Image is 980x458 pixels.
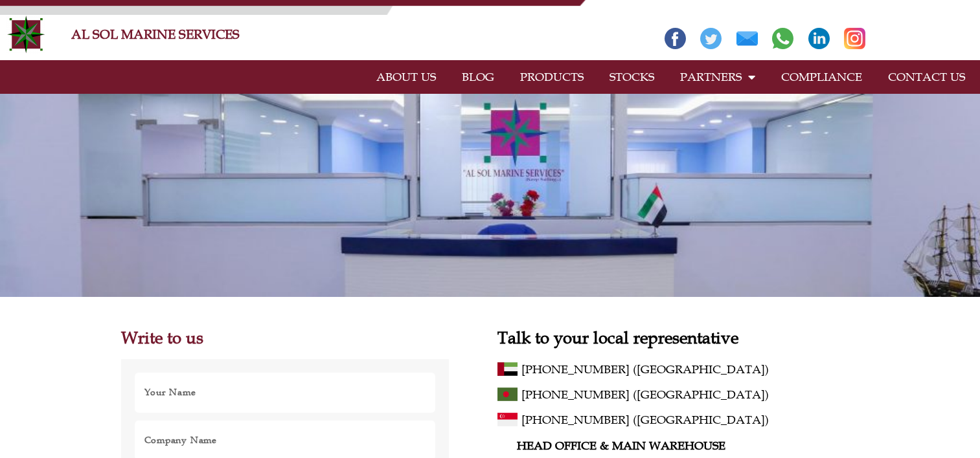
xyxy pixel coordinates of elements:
[521,409,769,430] span: [PHONE_NUMBER] ([GEOGRAPHIC_DATA])
[507,62,597,92] a: PRODUCTS
[497,329,859,346] h2: Talk to your local representative
[449,62,507,92] a: BLOG
[134,372,437,413] input: Your Name
[6,15,45,54] img: Alsolmarine-logo
[521,359,859,380] a: [PHONE_NUMBER] ([GEOGRAPHIC_DATA])
[597,62,667,92] a: STOCKS
[521,384,769,405] span: [PHONE_NUMBER] ([GEOGRAPHIC_DATA])
[875,62,978,92] a: CONTACT US
[521,359,769,380] span: [PHONE_NUMBER] ([GEOGRAPHIC_DATA])
[71,27,240,42] a: AL SOL MARINE SERVICES
[521,384,859,405] a: [PHONE_NUMBER] ([GEOGRAPHIC_DATA])
[121,329,450,346] h2: Write to us
[667,62,768,92] a: PARTNERS
[768,62,875,92] a: COMPLIANCE
[521,409,859,430] a: [PHONE_NUMBER] ([GEOGRAPHIC_DATA])
[517,439,725,453] strong: HEAD OFFICE & MAIN WAREHOUSE
[363,62,449,92] a: ABOUT US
